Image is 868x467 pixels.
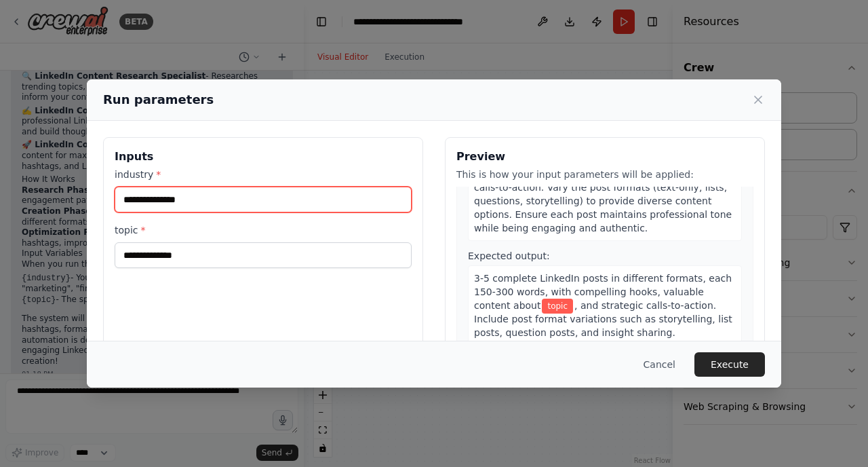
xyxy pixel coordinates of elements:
h3: Preview [456,149,753,165]
p: This is how your input parameters will be applied: [456,168,753,181]
span: Expected output: [468,250,550,261]
span: . Each post should have a compelling hook, clear structure, valuable insights, and appropriate ca... [474,155,732,233]
label: industry [115,168,412,181]
span: 3-5 complete LinkedIn posts in different formats, each 150-300 words, with compelling hooks, valu... [474,273,732,311]
h2: Run parameters [103,90,214,109]
label: topic [115,223,412,237]
h3: Inputs [115,149,412,165]
button: Cancel [633,352,686,377]
button: Execute [694,352,765,377]
span: Variable: topic [542,299,573,314]
span: , and strategic calls-to-action. Include post format variations such as storytelling, list posts,... [474,300,732,338]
